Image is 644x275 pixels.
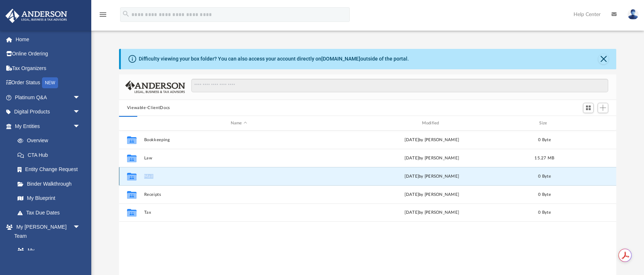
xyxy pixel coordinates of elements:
button: Viewable-ClientDocs [127,105,170,111]
div: Difficulty viewing your box folder? You can also access your account directly on outside of the p... [139,55,409,63]
div: id [122,120,140,127]
a: Tax Due Dates [10,205,91,220]
input: Search files and folders [191,79,608,93]
a: Binder Walkthrough [10,177,91,191]
button: Switch to Grid View [583,103,594,113]
span: 0 Byte [538,174,551,178]
button: Tax [144,210,334,215]
a: Entity Change Request [10,162,91,177]
button: Receipts [144,192,334,197]
a: Online Ordering [5,47,91,61]
a: Platinum Q&Aarrow_drop_down [5,90,91,105]
a: My [PERSON_NAME] Teamarrow_drop_down [5,220,88,243]
a: Order StatusNEW [5,75,91,90]
span: 15.27 MB [534,156,554,160]
div: Size [530,120,559,127]
div: [DATE] by [PERSON_NAME] [337,173,527,180]
div: NEW [42,77,58,88]
span: arrow_drop_down [73,119,88,134]
a: Tax Organizers [5,61,91,75]
div: [DATE] by [PERSON_NAME] [337,209,527,216]
a: [DOMAIN_NAME] [321,56,360,62]
span: arrow_drop_down [73,220,88,235]
button: Add [598,103,609,113]
div: Modified [337,120,526,127]
img: Anderson Advisors Platinum Portal [3,9,69,23]
button: Law [144,156,334,160]
span: arrow_drop_down [73,105,88,120]
button: Mail [144,174,334,179]
div: [DATE] by [PERSON_NAME] [337,155,527,162]
img: User Pic [628,9,639,20]
span: 0 Byte [538,193,551,197]
button: Close [598,54,609,64]
i: search [122,10,130,18]
span: arrow_drop_down [73,90,88,105]
div: [DATE] by [PERSON_NAME] [337,191,527,198]
button: Bookkeeping [144,137,334,142]
span: 0 Byte [538,138,551,142]
a: My Entitiesarrow_drop_down [5,119,91,133]
a: Home [5,32,91,47]
div: Name [143,120,333,127]
a: My Blueprint [10,191,88,206]
a: menu [99,14,107,19]
a: Overview [10,133,91,148]
a: Digital Productsarrow_drop_down [5,105,91,119]
a: CTA Hub [10,148,91,162]
div: [DATE] by [PERSON_NAME] [337,137,527,143]
span: 0 Byte [538,210,551,214]
i: menu [99,10,107,19]
div: id [562,120,613,127]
